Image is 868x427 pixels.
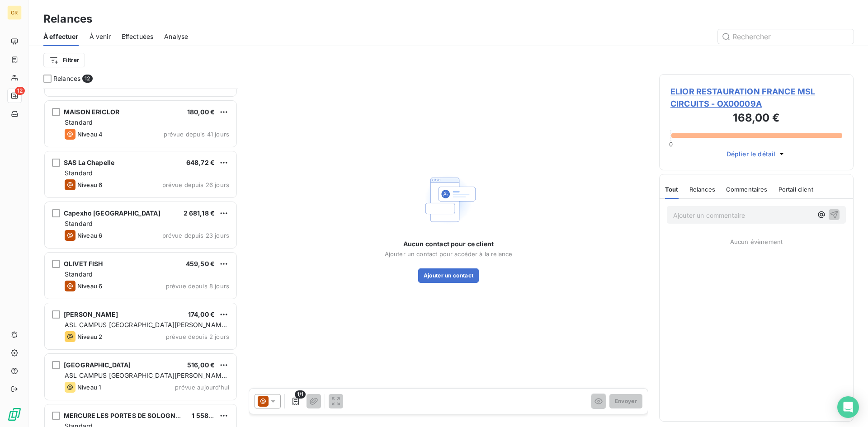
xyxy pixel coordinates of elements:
[295,390,306,399] span: 1/1
[188,310,215,318] span: 174,00 €
[669,141,673,148] span: 0
[64,412,239,419] span: MERCURE LES PORTES DE SOLOGNE chez Take a Waste
[15,87,25,95] span: 12
[403,239,494,249] span: Aucun contact pour ce client
[65,220,93,227] span: Standard
[166,333,229,340] span: prévue depuis 2 jours
[187,361,215,369] span: 516,00 €
[65,321,227,338] span: ASL CAMPUS [GEOGRAPHIC_DATA][PERSON_NAME] CHEZ SEPTIME
[64,361,131,369] span: [GEOGRAPHIC_DATA]
[418,268,479,283] button: Ajouter un contact
[53,74,80,83] span: Relances
[65,169,93,177] span: Standard
[192,412,225,419] span: 1 558,80 €
[689,186,715,193] span: Relances
[385,250,513,258] span: Ajouter un contact pour accéder à la relance
[43,32,79,41] span: À effectuer
[670,85,842,110] span: ELIOR RESTAURATION FRANCE MSL CIRCUITS - OX00009A
[186,260,215,267] span: 459,50 €
[718,29,854,44] input: Rechercher
[162,232,229,239] span: prévue depuis 23 jours
[43,11,92,27] h3: Relances
[77,181,102,188] span: Niveau 6
[164,32,188,41] span: Analyse
[77,131,103,138] span: Niveau 4
[77,232,102,239] span: Niveau 6
[665,186,679,193] span: Tout
[726,149,776,159] span: Déplier le détail
[187,108,215,116] span: 180,00 €
[90,32,111,41] span: À venir
[837,396,859,418] div: Open Intercom Messenger
[82,75,92,83] span: 12
[65,118,93,126] span: Standard
[162,181,229,188] span: prévue depuis 26 jours
[166,282,229,290] span: prévue depuis 8 jours
[77,384,101,391] span: Niveau 1
[43,53,85,67] button: Filtrer
[65,270,93,278] span: Standard
[43,89,238,427] div: grid
[420,171,477,229] img: Empty state
[65,371,227,388] span: ASL CAMPUS [GEOGRAPHIC_DATA][PERSON_NAME] CHEZ SEPTIME
[164,131,229,138] span: prévue depuis 41 jours
[609,394,642,408] button: Envoyer
[64,159,114,166] span: SAS La Chapelle
[7,5,22,20] div: GR
[778,186,813,193] span: Portail client
[77,282,102,290] span: Niveau 6
[184,209,215,217] span: 2 681,18 €
[64,209,160,217] span: Capexho [GEOGRAPHIC_DATA]
[670,110,842,128] h3: 168,00 €
[64,108,119,116] span: MAISON ERICLOR
[7,407,22,422] img: Logo LeanPay
[724,149,789,159] button: Déplier le détail
[64,310,118,318] span: [PERSON_NAME]
[77,333,102,340] span: Niveau 2
[730,238,783,245] span: Aucun évènement
[726,186,768,193] span: Commentaires
[64,260,103,267] span: OLIVET FISH
[175,384,229,391] span: prévue aujourd’hui
[122,32,154,41] span: Effectuées
[186,159,215,166] span: 648,72 €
